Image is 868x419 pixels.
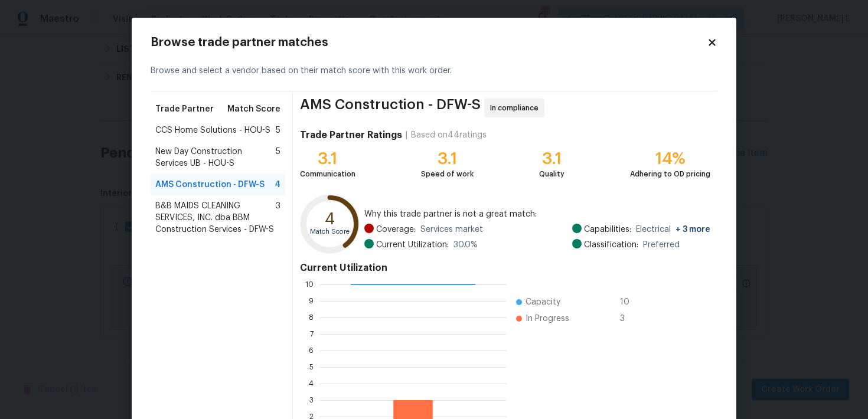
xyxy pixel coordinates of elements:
[539,168,564,180] div: Quality
[276,125,280,136] span: 5
[620,296,639,308] span: 10
[526,296,560,308] span: Capacity
[300,262,710,274] h4: Current Utilization
[275,179,280,191] span: 4
[309,364,314,371] text: 5
[325,211,335,227] text: 4
[300,129,402,141] h4: Trade Partner Ratings
[490,102,543,114] span: In compliance
[155,179,265,191] span: AMS Construction - DFW-S
[453,239,478,251] span: 30.0 %
[276,200,280,235] span: 3
[584,239,638,251] span: Classification:
[643,239,680,251] span: Preferred
[155,146,276,169] span: New Day Construction Services UB - HOU-S
[300,168,355,180] div: Communication
[526,313,569,325] span: In Progress
[305,281,314,288] text: 10
[539,153,564,165] div: 3.1
[421,168,474,180] div: Speed of work
[276,146,280,169] span: 5
[411,129,487,141] div: Based on 44 ratings
[309,347,314,354] text: 6
[421,153,474,165] div: 3.1
[151,37,707,48] h2: Browse trade partner matches
[300,153,355,165] div: 3.1
[300,99,481,117] span: AMS Construction - DFW-S
[376,239,449,251] span: Current Utilization:
[630,153,710,165] div: 14%
[309,397,314,404] text: 3
[310,330,314,338] text: 7
[155,103,214,115] span: Trade Partner
[584,224,631,235] span: Capabilities:
[364,208,710,220] span: Why this trade partner is not a great match:
[309,380,314,387] text: 4
[620,313,639,325] span: 3
[155,125,270,136] span: CCS Home Solutions - HOU-S
[155,200,276,235] span: B&B MAIDS CLEANING SERVICES, INC. dba BBM Construction Services - DFW-S
[309,314,314,321] text: 8
[402,129,411,141] div: |
[227,103,280,115] span: Match Score
[630,168,710,180] div: Adhering to OD pricing
[151,51,717,91] div: Browse and select a vendor based on their match score with this work order.
[376,224,416,235] span: Coverage:
[420,224,483,235] span: Services market
[636,224,710,235] span: Electrical
[309,297,314,305] text: 9
[310,228,350,235] text: Match Score
[676,225,710,234] span: + 3 more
